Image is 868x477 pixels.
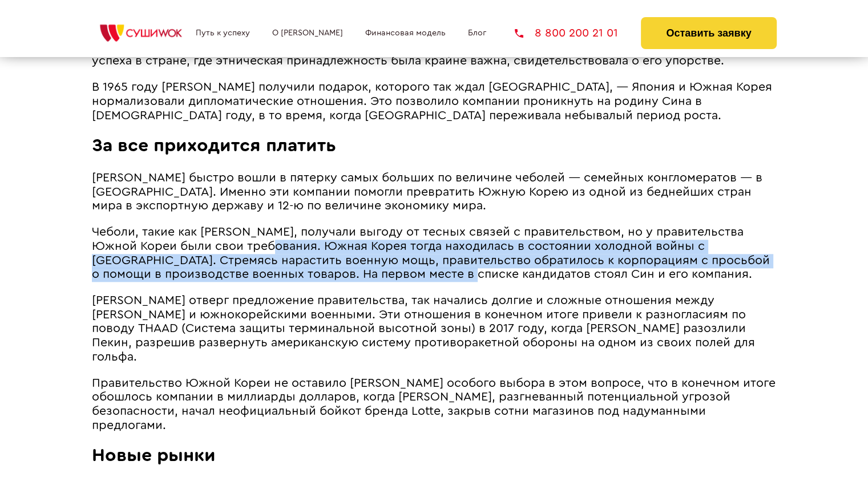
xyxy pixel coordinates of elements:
[92,172,762,212] span: [PERSON_NAME] быстро вошли в пятерку самых больших по величине чеболей ― семейных конгломератов ―...
[92,446,216,464] span: Новые рынки
[92,377,776,431] span: Правительство Южной Кореи не оставило [PERSON_NAME] особого выбора в этом вопросе, что в конечном...
[535,27,618,39] span: 8 800 200 21 01
[641,17,776,49] button: Оставить заявку
[365,29,446,38] a: Финансовая модель
[468,29,486,38] a: Блог
[92,294,755,362] span: [PERSON_NAME] отверг предложение правительства, так начались долгие и сложные отношения между [PE...
[92,226,770,280] span: Чеболи, такие как [PERSON_NAME], получали выгоду от тесных связей с правительством, но у правител...
[92,136,336,155] span: За все приходится платить
[196,29,250,38] a: Путь к успеху
[272,29,343,38] a: О [PERSON_NAME]
[92,81,772,121] span: В 1965 году [PERSON_NAME] получили подарок, которого так ждал [GEOGRAPHIC_DATA], ― Япония и Южная...
[515,27,618,39] a: 8 800 200 21 01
